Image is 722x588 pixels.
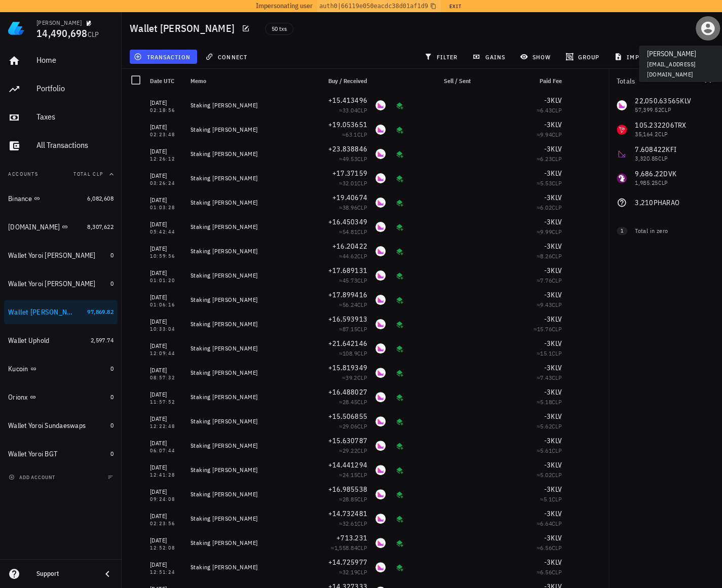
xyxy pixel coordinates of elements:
span: KLV [551,363,562,372]
span: CLP [357,155,367,163]
span: CLP [552,252,562,260]
span: ≈ [537,349,562,357]
span: KLV [551,339,562,348]
span: ≈ [537,131,562,138]
button: import [610,50,658,64]
span: CLP [552,398,562,406]
span: 7.43 [540,374,552,381]
div: Date UTC [146,69,186,93]
span: ≈ [339,155,367,163]
span: ≈ [537,277,562,284]
span: CLP [357,252,367,260]
span: CLP [552,301,562,308]
button: connect [201,50,253,64]
span: -3 [544,436,551,445]
span: ≈ [339,301,367,308]
div: Wallet [PERSON_NAME] [8,308,73,317]
span: 6.23 [540,155,552,163]
span: ≈ [339,106,367,114]
div: Paid Fee [493,69,566,93]
span: gains [474,53,505,61]
a: Wallet [PERSON_NAME] 97,869.82 [4,300,118,324]
span: 1 [621,227,623,235]
div: 01:03:28 [150,205,182,210]
span: group [567,53,599,61]
span: -3 [544,193,551,202]
div: Staking [PERSON_NAME] [191,247,302,255]
span: +15.819349 [328,363,368,372]
button: transaction [130,50,197,64]
span: ≈ [339,398,367,406]
div: Staking [PERSON_NAME] [191,344,302,352]
span: CLP [357,349,367,357]
a: [DOMAIN_NAME] 8,307,622 [4,215,118,239]
span: ≈ [537,447,562,454]
a: Wallet Yoroi BGT 0 [4,442,118,466]
span: CLP [552,447,562,454]
span: CLP [552,155,562,163]
span: 97,869.82 [87,308,113,316]
div: 05:42:44 [150,229,182,234]
div: 12:26:12 [150,156,182,162]
span: CLP [552,179,562,187]
span: CLP [552,204,562,211]
span: ≈ [537,155,562,163]
div: Staking [PERSON_NAME] [191,320,302,328]
span: ≈ [339,471,367,479]
div: All Transactions [36,140,113,150]
div: Wallet Uphold [8,336,49,345]
span: ≈ [339,422,367,430]
div: Binance [8,194,32,203]
span: 2,597.74 [91,336,113,344]
span: Date UTC [150,77,174,85]
span: 50 txs [272,23,287,34]
span: ≈ [339,325,367,333]
div: Wallet Yoroi [PERSON_NAME] [8,280,96,288]
div: 02:23:48 [150,132,182,137]
span: KLV [551,120,562,129]
div: Staking [PERSON_NAME] [191,150,302,158]
span: 6.56 [540,568,552,576]
div: Staking [PERSON_NAME] [191,101,302,109]
span: show [522,53,551,61]
span: 49.53 [343,155,357,163]
span: ≈ [537,106,562,114]
span: Paid Fee [540,77,562,85]
span: +713.231 [336,533,367,542]
span: -3 [544,558,551,567]
span: -3 [544,242,551,251]
div: Staking [PERSON_NAME] [191,174,302,182]
span: 32.01 [343,179,357,187]
span: -3 [544,96,551,105]
span: CLP [357,228,367,236]
span: 32.19 [343,568,357,576]
span: ≈ [537,179,562,187]
div: KLV-icon [375,222,386,232]
span: -3 [544,315,551,324]
button: show [515,50,557,64]
div: KLV-icon [375,441,386,451]
span: Impersonating user [256,1,313,11]
span: 5.02 [540,471,552,479]
div: [DATE] [150,122,182,132]
span: CLP [357,277,367,284]
span: Buy / Received [328,77,367,85]
span: +17.37159 [332,169,367,178]
div: KLV-icon [375,100,386,110]
span: 6.02 [540,204,552,211]
span: CLP [552,374,562,381]
span: ≈ [537,301,562,308]
button: add account [6,472,59,482]
span: 5.61 [540,447,552,454]
div: KLV-icon [375,319,386,329]
div: [DATE] [150,341,182,351]
div: Wallet Yoroi Sundaeswaps [8,421,86,430]
span: 6.56 [540,544,552,552]
span: import [616,53,652,61]
div: 03:26:24 [150,181,182,186]
span: 28.45 [343,398,357,406]
span: -3 [544,485,551,494]
span: ≈ [339,252,367,260]
div: Staking [PERSON_NAME] [191,442,302,450]
a: Portfolio [4,77,118,101]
